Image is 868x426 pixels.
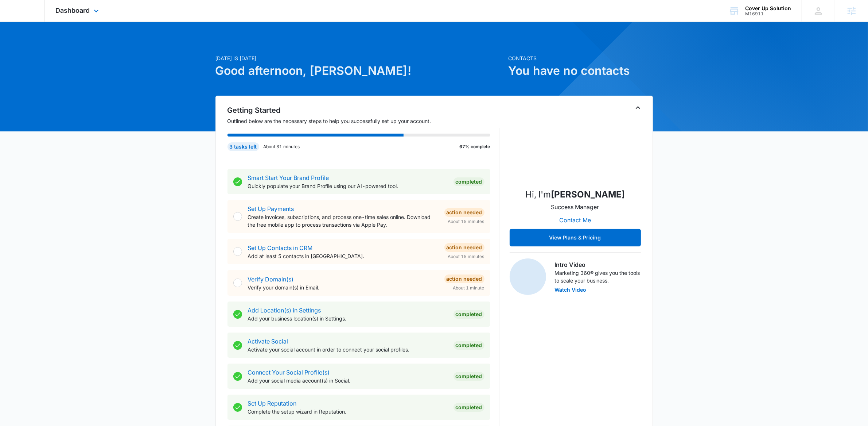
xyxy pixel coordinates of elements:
[248,400,297,407] a: Set Up Reputation
[454,403,484,412] div: Completed
[20,12,36,18] div: v 4.0.25
[248,338,288,345] a: Activate Social
[509,54,653,62] p: Contacts
[510,229,641,246] button: View Plans & Pricing
[248,346,448,353] p: Activate your social account in order to connect your social profiles.
[460,143,490,150] p: 67% complete
[248,213,439,229] p: Create invoices, subscriptions, and process one-time sales online. Download the free mobile app t...
[454,177,484,186] div: Completed
[248,315,448,322] p: Add your business location(s) in Settings.
[555,287,587,292] button: Watch Video
[248,307,321,314] a: Add Location(s) in Settings
[248,244,313,252] a: Set Up Contacts in CRM
[227,142,259,151] div: 3 tasks left
[552,211,598,229] button: Contact Me
[444,208,484,217] div: Action Needed
[539,109,612,182] img: Christian Kellogg
[81,43,123,48] div: Keywords by Traffic
[555,260,641,269] h3: Intro Video
[227,105,499,116] h2: Getting Started
[248,408,448,415] p: Complete the setup wizard in Reputation.
[12,12,17,18] img: logo_orange.svg
[453,285,484,291] span: About 1 minute
[20,42,26,48] img: tab_domain_overview_orange.svg
[248,284,439,291] p: Verify your domain(s) in Email.
[248,205,294,212] a: Set Up Payments
[248,252,439,260] p: Add at least 5 contacts in [GEOGRAPHIC_DATA].
[12,19,17,25] img: website_grey.svg
[248,174,329,181] a: Smart Start Your Brand Profile
[215,54,504,62] p: [DATE] is [DATE]
[555,269,641,284] p: Marketing 360® gives you the tools to scale your business.
[248,377,448,384] p: Add your social media account(s) in Social.
[745,5,791,11] div: account name
[248,369,330,376] a: Connect Your Social Profile(s)
[454,341,484,350] div: Completed
[509,62,653,80] h1: You have no contacts
[551,203,599,211] p: Success Manager
[454,310,484,319] div: Completed
[634,103,642,112] button: Toggle Collapse
[264,143,300,150] p: About 31 minutes
[444,275,484,283] div: Action Needed
[510,258,546,295] img: Intro Video
[525,188,625,201] p: Hi, I'm
[227,117,499,125] p: Outlined below are the necessary steps to help you successfully set up your account.
[73,42,78,48] img: tab_keywords_by_traffic_grey.svg
[19,19,80,25] div: Domain: [DOMAIN_NAME]
[745,11,791,16] div: account id
[28,43,65,48] div: Domain Overview
[56,7,90,14] span: Dashboard
[448,218,484,225] span: About 15 minutes
[248,182,448,190] p: Quickly populate your Brand Profile using our AI-powered tool.
[248,276,294,283] a: Verify Domain(s)
[454,372,484,381] div: Completed
[448,253,484,260] span: About 15 minutes
[551,189,625,200] strong: [PERSON_NAME]
[444,243,484,252] div: Action Needed
[215,62,504,80] h1: Good afternoon, [PERSON_NAME]!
